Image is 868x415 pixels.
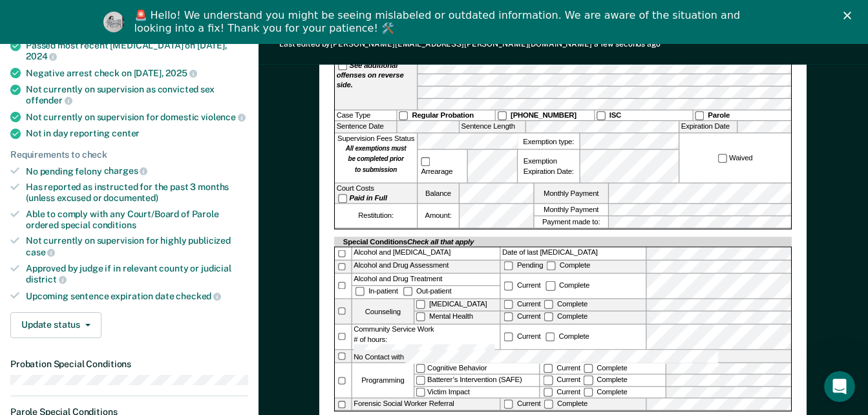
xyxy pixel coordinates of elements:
div: Restitution: [335,204,417,228]
label: Complete [582,388,630,396]
div: Negative arrest check on [DATE], [26,67,248,79]
input: Arrearage [421,157,430,166]
input: [PHONE_NUMBER] [498,111,507,120]
label: Complete [582,376,630,384]
label: No Contact with [352,350,791,362]
div: Alcohol and Drug Assessment [352,261,500,273]
span: charges [104,165,148,176]
label: Current [502,282,542,290]
input: Complete [584,376,593,385]
span: conditions [92,220,136,230]
span: center [112,128,140,138]
label: Current [542,388,582,396]
label: Payment made to: [535,217,608,228]
div: Supervision Fees Status [335,134,417,183]
label: Complete [542,399,589,408]
input: Complete [584,364,593,373]
strong: All exemptions must be completed prior to submission [346,145,407,173]
input: Pending [504,261,513,270]
div: No pending felony [26,165,248,177]
div: Upcoming sentence expiration date [26,290,248,302]
div: Close [843,12,856,19]
div: Approved by judge if in relevant county or judicial [26,263,248,285]
input: Complete [544,300,553,309]
strong: Parole [708,111,730,120]
button: Update status [10,312,101,338]
input: Out-patient [403,287,412,296]
label: Current [502,300,542,308]
div: Passed most recent [MEDICAL_DATA] on [DATE], [26,40,248,62]
input: Victim Impact [416,388,425,397]
input: Complete [584,388,593,397]
input: Complete [544,399,553,409]
iframe: Intercom live chat [824,371,855,402]
label: [MEDICAL_DATA] [415,299,500,310]
label: Arrearage [419,156,465,176]
strong: Paid in Full [350,194,388,202]
label: In-patient [354,287,402,295]
label: Mental Health [415,312,500,323]
label: Amount: [418,204,459,228]
div: Court Costs [335,184,417,204]
input: Current [504,281,513,290]
input: Current [544,364,553,373]
label: Exemption type: [518,134,579,149]
span: a few seconds ago [594,39,661,48]
input: [MEDICAL_DATA] [416,300,425,309]
input: Cognitive Behavior [416,364,425,373]
input: Parole [695,111,704,120]
span: 2024 [26,51,57,61]
label: Sentence Date [335,122,396,133]
dt: Probation Special Conditions [10,359,248,370]
strong: See additional offenses on reverse side. [337,61,404,90]
input: Current [504,312,513,321]
input: Current [544,376,553,385]
label: Date of last [MEDICAL_DATA] [501,247,646,259]
label: Victim Impact [415,387,540,398]
input: See additional offenses on reverse side. [338,61,347,70]
input: Current [504,332,513,341]
input: Paid in Full [338,194,347,203]
label: Monthly Payment [535,184,608,204]
span: Check all that apply [407,237,474,246]
strong: [PHONE_NUMBER] [511,111,577,120]
span: district [26,274,67,284]
label: Current [502,332,542,341]
label: Complete [582,364,630,372]
input: Current [504,399,513,409]
label: Current [502,399,542,408]
span: checked [176,291,221,301]
label: Waived [716,153,754,164]
div: Counseling [352,299,414,323]
input: Mental Health [416,312,425,321]
input: Current [504,300,513,309]
label: Expiration Date [680,122,737,133]
div: Able to comply with any Court/Board of Parole ordered special [26,209,248,231]
div: Programming [352,363,414,398]
div: Exemption Expiration Date: [518,150,579,183]
label: Complete [544,282,591,290]
input: In-patient [355,287,365,296]
div: Alcohol and [MEDICAL_DATA] [352,247,500,259]
span: 2025 [165,68,196,78]
strong: ISC [609,111,621,120]
input: Complete [546,281,555,290]
div: Alcohol and Drug Treatment [352,273,500,285]
input: Regular Probation [399,111,408,120]
div: Not currently on supervision for domestic [26,111,248,123]
div: Not in day reporting [26,128,248,139]
label: Sentence Length [460,122,525,133]
div: Forensic Social Worker Referral [352,399,500,410]
div: Special Conditions [342,237,476,246]
strong: Regular Probation [412,111,474,120]
input: Waived [718,154,727,163]
label: Current [502,312,542,321]
label: Complete [542,312,589,321]
input: ISC [597,111,606,120]
div: Not currently on supervision for highly publicized [26,235,248,257]
label: Complete [545,261,592,270]
label: Complete [542,300,589,308]
input: Complete [545,332,555,341]
div: Has reported as instructed for the past 3 months (unless excused or [26,182,248,204]
span: documented) [103,193,158,203]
